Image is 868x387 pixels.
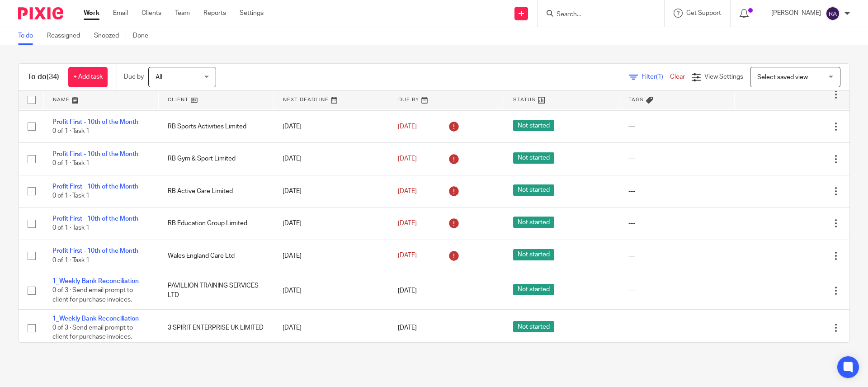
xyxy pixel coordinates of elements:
span: [DATE] [398,325,417,331]
span: Filter [642,74,670,80]
span: 0 of 1 · Task 1 [52,257,90,264]
span: Select saved view [757,74,808,80]
td: RB Sports Activities Limited [159,110,274,142]
div: --- [628,219,726,228]
span: [DATE] [398,220,417,227]
a: Snoozed [94,27,126,45]
span: [DATE] [398,253,417,259]
a: Profit First - 10th of the Month [52,248,138,254]
div: --- [628,187,726,196]
div: --- [628,251,726,260]
a: Clear [670,74,685,80]
td: PAVILLION TRAINING SERVICES LTD [159,272,274,309]
td: Wales England Care Ltd [159,240,274,272]
td: [DATE] [274,272,389,309]
div: --- [628,122,726,131]
span: Get Support [686,10,721,16]
a: Profit First - 10th of the Month [52,119,138,125]
span: 0 of 1 · Task 1 [52,160,90,167]
span: [DATE] [398,156,417,162]
span: View Settings [704,74,743,80]
a: Profit First - 10th of the Month [52,151,138,157]
td: [DATE] [274,175,389,207]
a: Settings [240,9,264,18]
td: [DATE] [274,309,389,346]
h1: To do [28,72,59,82]
td: RB Gym & Sport Limited [159,143,274,175]
td: [DATE] [274,208,389,240]
a: Done [133,27,155,45]
a: Profit First - 10th of the Month [52,216,138,222]
span: [DATE] [398,188,417,194]
div: --- [628,154,726,163]
span: Not started [513,184,554,196]
span: (34) [47,73,59,80]
td: [DATE] [274,240,389,272]
td: RB Education Group Limited [159,208,274,240]
a: Email [113,9,128,18]
p: [PERSON_NAME] [771,9,821,18]
a: Reassigned [47,27,87,45]
span: Tags [628,97,644,102]
span: 0 of 1 · Task 1 [52,225,90,231]
span: Not started [513,284,554,295]
span: [DATE] [398,123,417,130]
td: [DATE] [274,143,389,175]
a: 1_Weekly Bank Reconciliation [52,316,139,322]
span: Not started [513,249,554,260]
span: Not started [513,152,554,164]
span: Not started [513,321,554,332]
img: Pixie [18,7,63,19]
input: Search [556,11,637,19]
span: 0 of 1 · Task 1 [52,193,90,199]
td: RB Active Care Limited [159,175,274,207]
span: 0 of 3 · Send email prompt to client for purchase invoices. [52,288,133,303]
span: 0 of 1 · Task 1 [52,128,90,134]
a: Work [84,9,99,18]
a: 1_Weekly Bank Reconciliation [52,278,139,284]
img: svg%3E [826,6,840,21]
a: Team [175,9,190,18]
a: Reports [203,9,226,18]
span: 0 of 3 · Send email prompt to client for purchase invoices. [52,325,133,340]
a: + Add task [68,67,108,87]
td: 3 SPIRIT ENTERPRISE UK LIMITED [159,309,274,346]
div: --- [628,286,726,295]
p: Due by [124,72,144,81]
span: Not started [513,217,554,228]
span: All [156,74,162,80]
a: Profit First - 10th of the Month [52,184,138,190]
span: [DATE] [398,288,417,294]
a: Clients [142,9,161,18]
span: Not started [513,120,554,131]
a: To do [18,27,40,45]
span: (1) [656,74,663,80]
td: [DATE] [274,110,389,142]
div: --- [628,323,726,332]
